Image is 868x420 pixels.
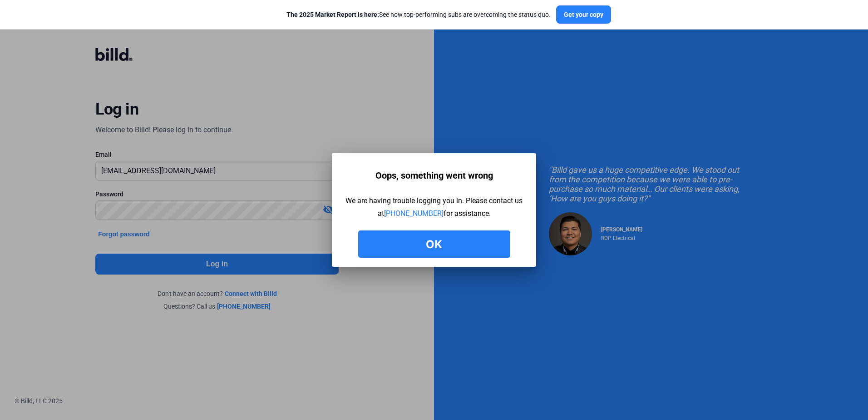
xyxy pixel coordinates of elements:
[358,230,510,258] button: Ok
[375,167,493,184] div: Oops, something went wrong
[556,5,611,24] button: Get your copy
[384,209,444,218] a: [PHONE_NUMBER]
[286,10,551,19] div: See how top-performing subs are overcoming the status quo.
[345,195,523,220] div: We are having trouble logging you in. Please contact us at for assistance.
[286,11,379,18] span: The 2025 Market Report is here:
